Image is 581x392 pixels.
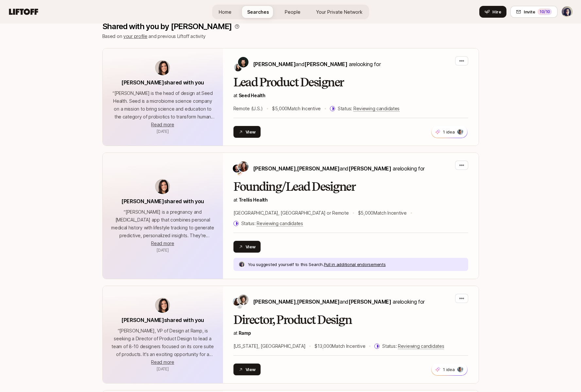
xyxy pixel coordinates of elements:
p: at [233,329,468,337]
p: Based on and previous Liftoff activity [102,32,479,40]
span: [PERSON_NAME] [297,165,340,172]
span: [PERSON_NAME] shared with you [121,317,204,323]
p: “ [PERSON_NAME] is a pregnancy and [MEDICAL_DATA] app that combines personal medical history with... [111,208,215,240]
span: Reviewing candidates [353,106,400,112]
img: avatar-url [155,179,170,194]
h2: Director, Product Design [233,313,468,327]
span: and [340,165,391,172]
a: People [280,6,306,18]
a: Trellis Health [239,197,268,203]
span: [PERSON_NAME] [297,298,340,305]
span: [PERSON_NAME] shared with you [121,79,204,86]
p: You suggested yourself to this Search. [248,261,324,268]
h2: Founding/Lead Designer [233,180,468,193]
button: 1 idea [431,363,468,376]
button: View [233,126,261,138]
span: [PERSON_NAME] [253,165,296,172]
span: Reviewing candidates [257,221,303,226]
span: Your Private Network [316,9,363,15]
span: [PERSON_NAME] [349,298,391,305]
p: [US_STATE], [GEOGRAPHIC_DATA] [233,342,306,350]
h2: Lead Product Designer [233,76,468,89]
span: Reviewing candidates [398,343,444,349]
img: Ben Grove [238,57,248,67]
span: and [296,61,347,67]
p: $13,000 Match Incentive [315,342,365,350]
a: Searches [242,6,274,18]
button: Isabel Sousa [561,6,573,18]
img: ACg8ocKEKRaDdLI4UrBIVgU4GlSDRsaw4FFi6nyNfamyhzdGAwDX=s160-c [458,129,464,135]
span: , [296,165,340,172]
span: [PERSON_NAME] [304,61,347,67]
span: [PERSON_NAME] shared with you [121,198,204,205]
p: [GEOGRAPHIC_DATA], [GEOGRAPHIC_DATA] or Remote [233,209,349,217]
button: Read more [151,121,174,129]
img: Diego Zaks [238,294,248,305]
img: avatar-url [155,298,170,313]
button: 1 idea [431,126,468,138]
span: People [285,9,300,15]
p: “ [PERSON_NAME] is the head of design at Seed Health. Seed is a microbiome science company on a m... [111,89,215,121]
p: Status: [241,220,303,227]
img: Jennifer Lee [234,63,242,71]
p: are looking for [253,164,425,173]
p: $5,000 Match Incentive [272,105,321,113]
p: are looking for [253,60,381,68]
button: View [233,364,261,375]
button: Read more [151,358,174,366]
span: August 22, 2025 3:03pm [157,366,169,371]
span: Read more [151,359,174,365]
button: View [233,241,261,253]
p: Remote (U.S.) [233,105,263,113]
img: 34f24cbc_53e1_42b0_84e5_9ce346b02e6f.jpg [239,261,245,267]
p: 1 idea [443,129,454,135]
p: P [238,171,241,175]
img: Monica Althoff [233,298,241,306]
span: Searches [247,9,269,15]
span: Read more [151,122,174,127]
p: Pull in additional endorsements [324,261,386,268]
p: Status: [382,342,444,350]
p: Shared with you by [PERSON_NAME] [102,22,232,31]
p: 1 idea [443,366,454,373]
a: Ramp [239,330,251,336]
p: at [233,92,468,99]
img: avatar-url [155,60,170,75]
span: [PERSON_NAME] [253,298,296,305]
span: August 22, 2025 3:03pm [157,129,169,134]
span: [PERSON_NAME] [349,165,391,172]
p: Status: [338,105,400,113]
span: Home [219,9,231,15]
button: Hire [479,6,506,18]
span: Read more [151,241,174,246]
p: “ [PERSON_NAME], VP of Design at Ramp, is seeking a Director of Product Design to lead a team of ... [111,327,215,358]
p: are looking for [253,297,425,306]
img: Christian Chung [237,304,242,309]
button: Invite10/10 [510,6,557,18]
span: August 22, 2025 3:03pm [157,248,169,253]
a: your profile [123,33,147,39]
div: 10 /10 [538,9,552,15]
button: Read more [151,240,174,247]
span: Hire [492,9,501,15]
p: $5,000 Match Incentive [358,209,407,217]
img: ACg8ocKEKRaDdLI4UrBIVgU4GlSDRsaw4FFi6nyNfamyhzdGAwDX=s160-c [458,366,464,372]
img: Ryan Nabat [233,165,241,172]
img: Isabel Sousa [562,6,573,17]
p: at [233,196,468,204]
a: Home [214,6,237,18]
span: Invite [524,9,535,15]
a: Seed Health [239,93,265,98]
img: Estelle Giraud [238,161,248,172]
a: Your Private Network [311,6,368,18]
span: , [296,298,340,305]
span: [PERSON_NAME] [253,61,296,67]
span: and [340,298,391,305]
